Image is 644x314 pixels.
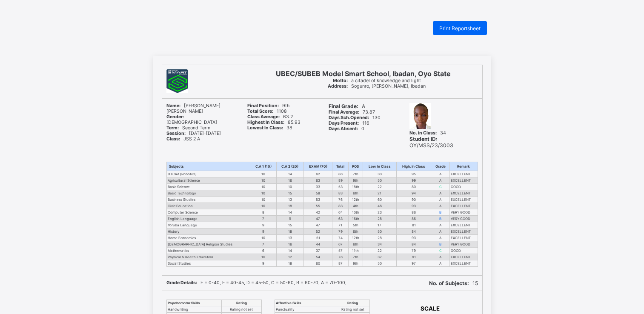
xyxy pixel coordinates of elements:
b: Days Absent: [329,126,358,131]
td: 9 [250,222,276,228]
td: B [431,215,450,222]
b: Days Sch.Opened: [329,115,369,120]
td: Yoruba Language [166,222,250,228]
td: Computer Science [166,209,250,215]
td: 52 [303,228,332,234]
b: Address: [328,83,348,89]
td: 5th [349,222,363,228]
td: 12th [349,234,363,241]
b: Final Position: [247,103,279,108]
th: Subjects [166,162,250,171]
b: Class Average: [247,114,280,120]
td: Home Economics [166,234,250,241]
td: 28 [363,215,396,222]
th: Affective Skills [275,300,336,306]
td: 7th [349,254,363,260]
span: JSS 2 A [166,136,200,142]
td: Agricultural Science [166,177,250,183]
td: 47 [303,222,332,228]
span: 0 [329,126,364,131]
td: 79 [332,228,349,234]
td: 6 [250,247,276,254]
td: 33 [363,171,396,177]
td: EXCELLENT [450,190,478,196]
b: Days Present: [329,120,359,126]
td: 12th [349,196,363,203]
td: EXCELLENT [450,234,478,241]
td: 10 [250,203,276,209]
b: Total Score: [247,108,273,114]
td: Social Studies [166,260,250,266]
td: 18 [276,260,303,266]
td: 28 [363,234,396,241]
td: A [431,260,450,266]
td: 76 [332,254,349,260]
th: Rating [336,300,369,306]
th: Remark [450,162,478,171]
td: Basic Technology [166,190,250,196]
td: 53 [332,183,349,190]
span: [DEMOGRAPHIC_DATA] [166,114,217,125]
td: 10 [250,196,276,203]
td: 76 [332,196,349,203]
td: A [431,203,450,209]
th: EXAM (70) [303,162,332,171]
td: 16 [276,241,303,247]
b: Term: [166,125,179,131]
th: POS [349,162,363,171]
td: 10 [250,183,276,190]
td: Basic Science [166,183,250,190]
td: 62 [303,171,332,177]
td: 37 [303,247,332,254]
td: 87 [332,260,349,266]
td: 15 [276,190,303,196]
td: 80 [396,183,431,190]
td: 54 [303,254,332,260]
td: 7 [250,241,276,247]
td: Handwriting [166,306,221,312]
td: 9 [250,260,276,266]
td: EXCELLENT [450,260,478,266]
span: A [329,103,365,109]
b: Lowest In Class: [247,125,283,131]
td: 58 [303,190,332,196]
td: Rating not set [336,306,369,312]
td: A [431,234,450,241]
td: A [431,228,450,234]
td: 6th [349,228,363,234]
td: VERY GOOD [450,215,478,222]
span: 116 [329,120,369,126]
td: 50 [363,177,396,183]
td: Business Studies [166,196,250,203]
td: 14 [276,209,303,215]
td: 63 [332,215,349,222]
td: 6th [349,190,363,196]
td: 17 [363,222,396,228]
td: 84 [396,228,431,234]
td: EXCELLENT [450,254,478,260]
b: No. in Class: [409,130,437,136]
td: 12 [276,254,303,260]
td: 9 [276,215,303,222]
td: 23 [363,209,396,215]
b: Class: [166,136,180,142]
span: 15 [429,280,478,286]
td: Rating not set [221,306,261,312]
b: No. of Subjects: [429,280,469,286]
td: 83 [332,190,349,196]
td: 22 [363,247,396,254]
span: 38 [247,125,292,131]
td: Mathematics [166,247,250,254]
td: 32 [363,254,396,260]
td: 71 [332,222,349,228]
td: A [431,222,450,228]
th: Total [332,162,349,171]
span: 73.87 [329,109,375,115]
span: OY/MSS/23/3003 [409,136,453,148]
td: B [431,241,450,247]
b: Final Average: [329,109,359,115]
td: 6th [349,241,363,247]
b: Motto: [333,78,348,83]
td: B [431,209,450,215]
td: 44 [303,241,332,247]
